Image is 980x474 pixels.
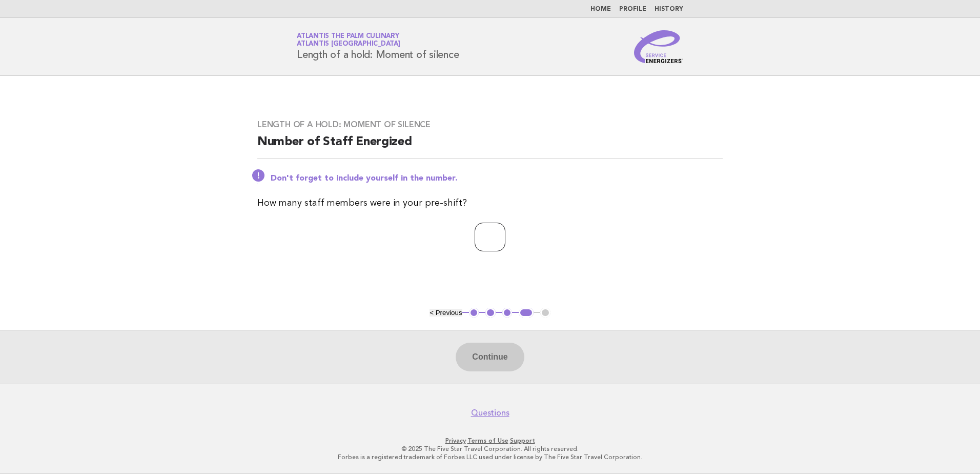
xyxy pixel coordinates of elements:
[590,6,611,12] a: Home
[271,173,723,184] p: Don't forget to include yourself in the number.
[297,33,459,60] h1: Length of a hold: Moment of silence
[655,6,683,12] a: History
[634,30,683,63] img: Service Energizers
[469,308,479,318] button: 1
[510,437,535,444] a: Support
[485,308,496,318] button: 2
[297,33,400,47] a: Atlantis The Palm CulinaryAtlantis [GEOGRAPHIC_DATA]
[430,309,462,317] button: < Previous
[619,6,646,12] a: Profile
[257,134,723,159] h2: Number of Staff Energized
[502,308,513,318] button: 3
[176,453,804,461] p: Forbes is a registered trademark of Forbes LLC used under license by The Five Star Travel Corpora...
[176,445,804,453] p: © 2025 The Five Star Travel Corporation. All rights reserved.
[257,120,723,130] h3: Length of a hold: Moment of silence
[467,437,508,444] a: Terms of Use
[445,437,466,444] a: Privacy
[297,41,400,48] span: Atlantis [GEOGRAPHIC_DATA]
[519,308,534,318] button: 4
[471,408,509,418] a: Questions
[176,437,804,445] p: · ·
[257,196,723,210] p: How many staff members were in your pre-shift?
